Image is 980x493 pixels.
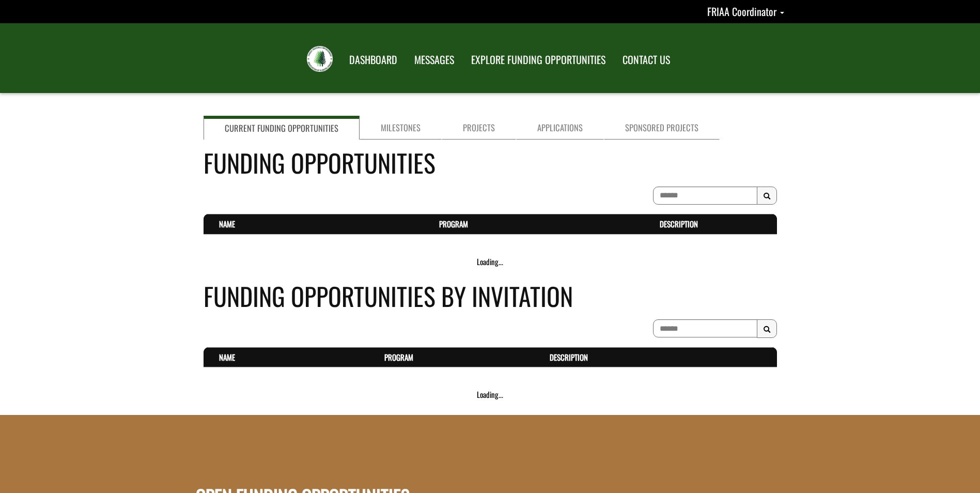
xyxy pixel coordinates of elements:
[653,319,757,337] input: To search on partial text, use the asterisk (*) wildcard character.
[219,218,235,229] a: Name
[615,47,678,73] a: CONTACT US
[384,351,413,363] a: Program
[707,4,784,19] a: FRIAA Coordinator
[442,116,516,140] a: Projects
[407,47,462,73] a: MESSAGES
[439,218,468,229] a: Program
[341,47,405,73] a: DASHBOARD
[516,116,604,140] a: Applications
[307,46,333,72] img: FRIAA Submissions Portal
[204,144,777,181] h4: Funding Opportunities
[204,278,777,314] h4: Funding Opportunities By Invitation
[660,218,698,229] a: Description
[204,389,777,400] div: Loading...
[360,116,442,140] a: Milestones
[463,47,613,73] a: EXPLORE FUNDING OPPORTUNITIES
[550,351,588,363] a: Description
[757,319,777,338] button: Search Results
[604,116,720,140] a: Sponsored Projects
[204,256,777,267] div: Loading...
[757,187,777,205] button: Search Results
[340,44,678,73] nav: Main Navigation
[707,4,776,19] span: FRIAA Coordinator
[755,347,777,367] th: Actions
[204,116,360,140] a: Current Funding Opportunities
[219,351,235,363] a: Name
[653,187,757,205] input: To search on partial text, use the asterisk (*) wildcard character.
